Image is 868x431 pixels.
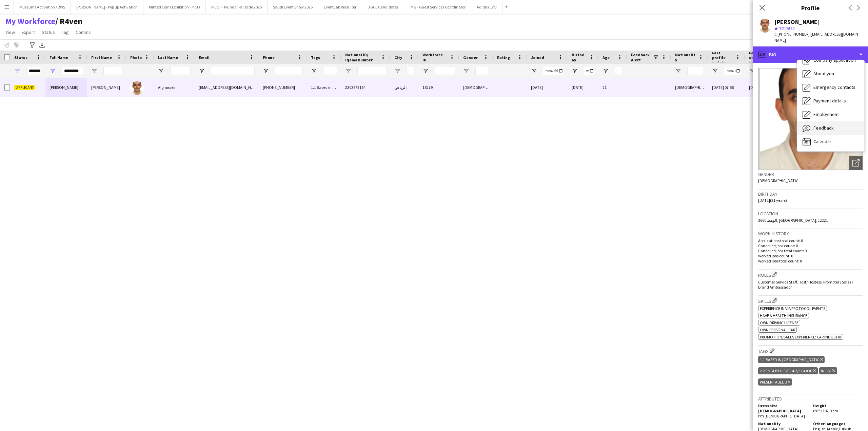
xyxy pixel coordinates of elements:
span: Photo [130,55,142,60]
div: [DATE] [568,78,598,97]
button: Open Filter Menu [311,68,317,74]
div: [PHONE_NUMBER] [259,78,307,97]
p: Worked jobs count: 0 [758,253,863,258]
button: Open Filter Menu [712,68,718,74]
span: Tag [62,29,69,35]
span: Feedback Alert [631,52,653,62]
span: Comms [76,29,91,35]
button: EventLab Recruiter [318,0,362,14]
button: Adidas EVO [471,0,502,14]
span: Emergency contacts [813,84,855,90]
span: Gender [463,55,478,60]
div: Company application [797,54,864,67]
button: PICO - Hyundai Palisade 2025 [206,0,268,14]
input: Phone Filter Input [275,67,303,75]
p: Cancelled jobs total count: 0 [758,248,863,253]
app-action-btn: Export XLSX [38,41,46,49]
div: Open photos pop-in [849,156,863,170]
button: Saudi Event Show 2025 [268,0,318,14]
span: R4ven [55,16,82,26]
span: Company application [813,57,856,63]
input: Tags Filter Input [323,67,337,75]
span: Calendar [813,138,831,144]
button: Open Filter Menu [263,68,269,74]
span: Customer Service Staff, Host/ Hostess, Promoter / Sales / Brand Ambassador [758,279,853,290]
button: Open Filter Menu [345,68,351,74]
input: Last profile update Filter Input [724,67,741,75]
span: City [394,55,402,60]
img: Crew avatar or photo [758,68,863,170]
h5: Dress size [DEMOGRAPHIC_DATA] [758,403,808,413]
button: Museums Activation / BWS [14,0,71,14]
a: Tag [59,28,72,37]
span: Employment [813,111,839,117]
input: Nationality Filter Input [687,67,704,75]
button: Open Filter Menu [422,68,429,74]
div: IN - B1 [819,367,837,374]
div: [DATE] 07:58 [745,78,783,97]
div: Alghossein [154,78,195,97]
span: First Name [91,55,112,60]
h5: Height [813,403,863,408]
div: Employment [797,108,864,121]
input: Birthday Filter Input [584,67,594,75]
h3: Tags [758,347,863,354]
button: Open Filter Menu [50,68,56,74]
button: Open Filter Menu [463,68,469,74]
span: [DATE] (21 years) [758,198,787,203]
span: 6'0" / 182.9 cm [813,408,838,413]
span: Promotion/Sales Experience: Car Industry [760,334,842,339]
p: Cancelled jobs count: 0 [758,243,863,248]
h3: Skills [758,297,863,304]
h3: Location [758,211,863,217]
input: Email Filter Input [211,67,255,75]
span: Last Name [158,55,178,60]
span: Status [14,55,27,60]
h3: Roles [758,271,863,278]
a: My Workforce [5,16,55,26]
span: Payment details [813,98,846,104]
span: Phone [263,55,275,60]
button: Open Filter Menu [531,68,537,74]
app-action-btn: Advanced filters [28,41,36,49]
span: I'm [DEMOGRAPHIC_DATA] [758,413,805,418]
span: Workforce ID [422,52,447,62]
input: City Filter Input [407,67,414,75]
button: Open Filter Menu [199,68,205,74]
span: Own Driving License [760,320,798,325]
h3: Profile [753,3,868,12]
span: [DEMOGRAPHIC_DATA] [758,178,798,183]
div: Feedback [797,121,864,135]
span: Tags [311,55,320,60]
input: Joined Filter Input [543,67,564,75]
span: Joined [531,55,544,60]
button: Open Filter Menu [158,68,164,74]
span: Nationality [675,52,696,62]
span: Full Name [50,55,68,60]
div: [DEMOGRAPHIC_DATA] [671,78,708,97]
button: Open Filter Menu [91,68,97,74]
span: Own Personal Car [760,327,795,332]
div: [DATE] [527,78,568,97]
span: Applicant [14,85,35,90]
button: Minted Coins Exhibition - PICO [143,0,206,14]
div: 18279 [418,78,459,97]
div: [DATE] 07:58 [708,78,745,97]
div: [DEMOGRAPHIC_DATA] [459,78,493,97]
div: Payment details [797,94,864,108]
span: Export [22,29,35,35]
button: DGCL Candidates [362,0,404,14]
span: About you [813,71,834,77]
button: Open Filter Menu [749,68,755,74]
input: Workforce ID Filter Input [435,67,455,75]
h5: Nationality [758,421,808,426]
span: Age [603,55,610,60]
h3: Gender [758,171,863,177]
div: 2.2 English Level = 2/3 Good [758,367,818,374]
h3: Birthday [758,191,863,197]
span: Email [199,55,210,60]
span: View [5,29,15,35]
a: Comms [73,28,94,37]
div: 1.1 Based in [GEOGRAPHIC_DATA], 2.2 English Level = 2/3 Good, IN - B1, Presentable B [307,78,341,97]
p: Applications total count: 0 [758,238,863,243]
